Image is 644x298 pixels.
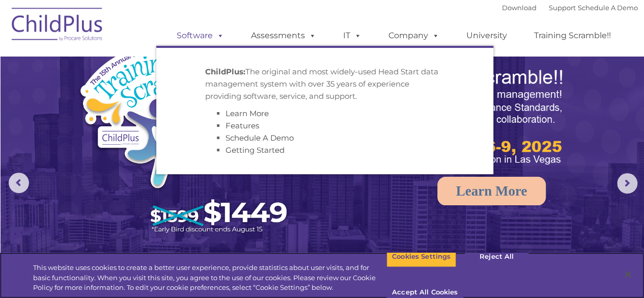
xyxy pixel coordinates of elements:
a: University [456,25,517,46]
img: ChildPlus by Procare Solutions [7,1,108,51]
a: Features [226,121,259,130]
p: The original and most widely-used Head Start data management system with over 35 years of experie... [205,66,444,102]
div: This website uses cookies to create a better user experience, provide statistics about user visit... [33,263,386,293]
a: Company [378,25,450,46]
a: Download [502,4,537,12]
button: Reject All [465,246,528,267]
a: Schedule A Demo [226,133,294,143]
a: Learn More [226,109,269,118]
a: Assessments [241,25,326,46]
strong: ChildPlus: [205,67,245,76]
a: Getting Started [226,145,285,155]
a: IT [333,25,372,46]
a: Training Scramble!! [524,25,621,46]
button: Close [617,263,639,286]
a: Learn More [437,177,546,205]
a: Schedule A Demo [578,4,638,12]
button: Cookies Settings [386,246,456,267]
a: Software [166,25,234,46]
a: Support [549,4,576,12]
font: | [502,4,638,12]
